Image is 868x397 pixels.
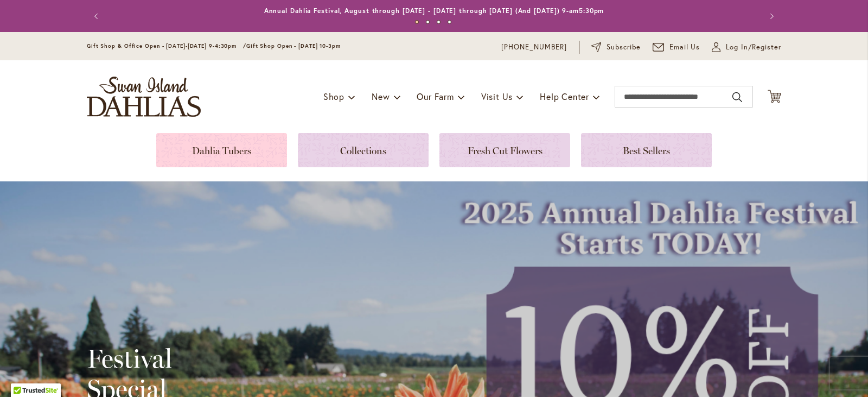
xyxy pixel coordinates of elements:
[417,91,454,102] span: Our Farm
[653,42,700,53] a: Email Us
[448,20,451,24] button: 4 of 4
[501,42,567,53] a: [PHONE_NUMBER]
[372,91,390,102] span: New
[591,42,641,53] a: Subscribe
[540,91,589,102] span: Help Center
[669,42,700,53] span: Email Us
[264,7,604,15] a: Annual Dahlia Festival, August through [DATE] - [DATE] through [DATE] (And [DATE]) 9-am5:30pm
[87,42,246,49] span: Gift Shop & Office Open - [DATE]-[DATE] 9-4:30pm /
[712,42,781,53] a: Log In/Register
[323,91,344,102] span: Shop
[726,42,781,53] span: Log In/Register
[437,20,441,24] button: 3 of 4
[415,20,419,24] button: 1 of 4
[87,77,201,117] a: store logo
[426,20,430,24] button: 2 of 4
[481,91,513,102] span: Visit Us
[87,5,108,27] button: Previous
[759,5,781,27] button: Next
[246,42,341,49] span: Gift Shop Open - [DATE] 10-3pm
[607,42,641,53] span: Subscribe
